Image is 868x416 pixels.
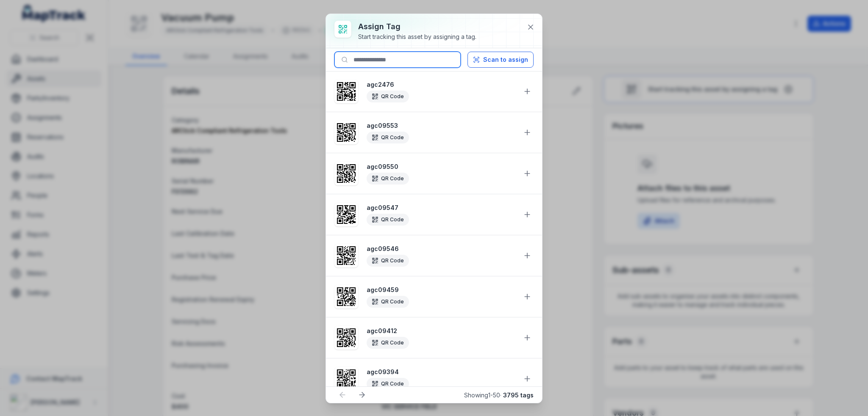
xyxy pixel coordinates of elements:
strong: agc09547 [367,204,516,212]
h3: Assign tag [358,21,476,33]
strong: agc09546 [367,245,516,253]
strong: agc09412 [367,327,516,335]
button: Scan to assign [467,52,534,68]
div: QR Code [367,132,409,143]
strong: agc09553 [367,121,516,130]
div: QR Code [367,214,409,226]
div: QR Code [367,378,409,390]
div: QR Code [367,91,409,102]
div: QR Code [367,296,409,308]
div: QR Code [367,173,409,185]
span: Showing 1 - 50 · [464,391,534,399]
div: QR Code [367,255,409,267]
strong: agc2476 [367,80,516,89]
div: Start tracking this asset by assigning a tag. [358,33,476,41]
strong: agc09394 [367,368,516,376]
strong: agc09550 [367,163,516,171]
strong: 3795 tags [503,391,534,399]
strong: agc09459 [367,286,516,294]
div: QR Code [367,337,409,349]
